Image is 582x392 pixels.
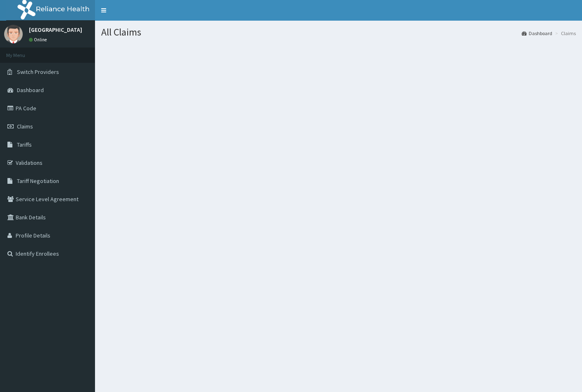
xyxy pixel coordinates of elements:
h1: All Claims [101,27,576,38]
span: Dashboard [17,86,44,94]
span: Tariffs [17,141,32,148]
a: Dashboard [522,30,552,37]
a: Online [29,37,49,43]
img: User Image [4,25,23,43]
p: [GEOGRAPHIC_DATA] [29,27,82,33]
li: Claims [553,30,576,37]
span: Tariff Negotiation [17,177,59,185]
span: Switch Providers [17,68,59,76]
span: Claims [17,123,33,130]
